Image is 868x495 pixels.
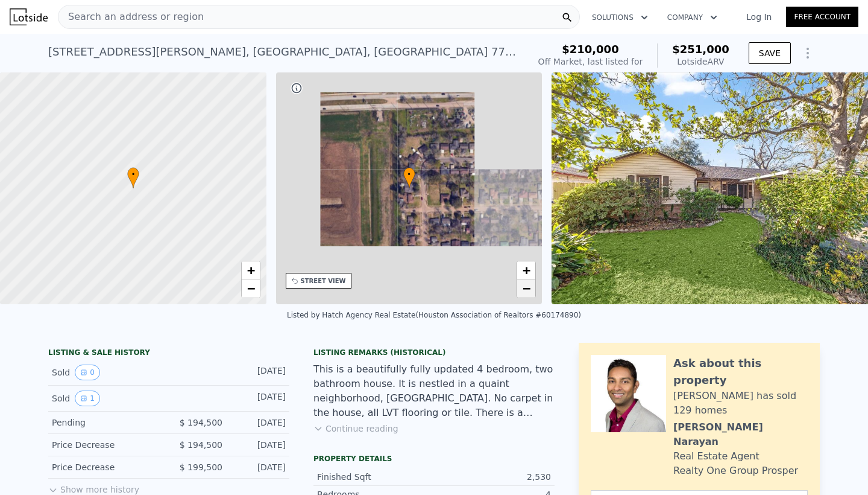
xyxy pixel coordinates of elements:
[523,263,530,278] span: +
[48,43,519,60] div: [STREET_ADDRESS][PERSON_NAME] , [GEOGRAPHIC_DATA] , [GEOGRAPHIC_DATA] 77051
[673,420,808,449] div: [PERSON_NAME] Narayan
[180,440,222,450] span: $ 194,500
[672,56,729,68] div: Lotside ARV
[232,439,286,451] div: [DATE]
[673,389,808,418] div: [PERSON_NAME] has sold 129 homes
[673,355,808,389] div: Ask about this property
[313,454,555,464] div: Property details
[658,7,727,28] button: Company
[313,423,398,435] button: Continue reading
[242,279,260,298] a: Zoom out
[232,461,286,473] div: [DATE]
[48,348,289,360] div: LISTING & SALE HISTORY
[786,7,858,27] a: Free Account
[523,281,530,296] span: −
[75,365,100,380] button: View historical data
[75,391,100,406] button: View historical data
[10,8,48,25] img: Lotside
[127,169,139,180] span: •
[287,311,581,319] div: Listed by Hatch Agency Real Estate (Houston Association of Realtors #60174890)
[749,42,791,64] button: SAVE
[562,43,619,56] span: $210,000
[538,56,643,68] div: Off Market, last listed for
[582,7,658,28] button: Solutions
[673,464,798,478] div: Realty One Group Prosper
[517,279,535,298] a: Zoom out
[52,365,159,380] div: Sold
[317,471,434,483] div: Finished Sqft
[313,362,555,420] div: This is a beautifully fully updated 4 bedroom, two bathroom house. It is nestled in a quaint neig...
[52,417,159,429] div: Pending
[180,462,222,472] span: $ 199,500
[517,261,535,279] a: Zoom in
[127,167,139,188] div: •
[403,169,415,180] span: •
[247,281,254,296] span: −
[52,391,159,406] div: Sold
[58,10,204,24] span: Search an address or region
[52,439,159,451] div: Price Decrease
[247,263,254,278] span: +
[52,461,159,473] div: Price Decrease
[403,167,415,188] div: •
[242,261,260,279] a: Zoom in
[301,276,346,286] div: STREET VIEW
[180,418,222,427] span: $ 194,500
[232,417,286,429] div: [DATE]
[796,41,820,65] button: Show Options
[313,348,555,357] div: Listing Remarks (Historical)
[434,471,551,483] div: 2,530
[232,391,286,406] div: [DATE]
[232,365,286,380] div: [DATE]
[672,43,729,56] span: $251,000
[732,11,786,23] a: Log In
[673,449,759,464] div: Real Estate Agent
